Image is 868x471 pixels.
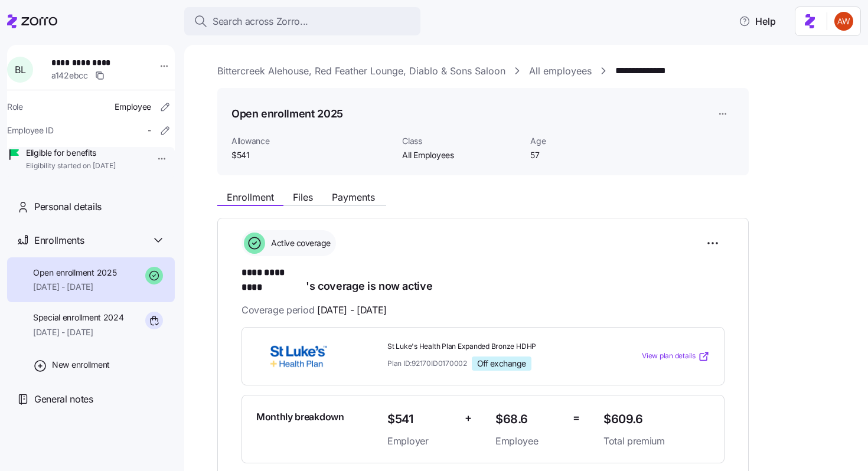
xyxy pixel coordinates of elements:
span: $541 [387,410,455,429]
span: Role [7,101,23,113]
span: View plan details [642,351,696,362]
span: General notes [34,392,93,407]
span: [DATE] - [DATE] [33,281,116,293]
span: Help [739,14,776,28]
span: Special enrollment 2024 [33,312,124,323]
span: Open enrollment 2025 [33,267,116,279]
span: Total premium [603,434,710,449]
a: All employees [529,64,592,78]
span: = [573,410,580,427]
span: [DATE] - [DATE] [317,303,387,318]
h1: Open enrollment 2025 [231,106,343,121]
span: Eligible for benefits [26,147,116,159]
span: Search across Zorro... [213,14,308,29]
span: a142ebcc [51,70,88,81]
span: [DATE] - [DATE] [33,326,124,338]
span: Coverage period [242,303,387,318]
button: Help [729,9,785,33]
span: Payments [332,192,375,202]
span: $68.6 [495,410,563,429]
span: $541 [231,149,393,161]
span: Off exchange [477,358,526,369]
span: Enrollments [34,233,84,248]
span: Class [402,135,521,147]
a: View plan details [642,351,710,362]
span: + [465,410,472,427]
span: Files [293,192,313,202]
span: St Luke's Health Plan Expanded Bronze HDHP [387,342,594,352]
span: Allowance [231,135,393,147]
span: Eligibility started on [DATE] [26,161,116,171]
span: All Employees [402,149,521,161]
span: - [148,125,151,136]
a: Bittercreek Alehouse, Red Feather Lounge, Diablo & Sons Saloon [217,64,505,78]
span: Enrollment [227,192,274,202]
span: Monthly breakdown [256,410,344,424]
h1: 's coverage is now active [242,266,725,293]
img: 3c671664b44671044fa8929adf5007c6 [834,12,853,31]
span: New enrollment [52,359,110,371]
span: Age [530,135,649,147]
span: Employer [387,434,455,449]
span: 57 [530,149,649,161]
span: Personal details [34,199,102,214]
span: $609.6 [603,410,710,429]
span: Active coverage [267,237,331,249]
img: St. Luke's Health Plan [256,343,341,370]
button: Search across Zorro... [184,7,420,35]
span: Employee [495,434,563,449]
span: Plan ID: 92170ID0170002 [387,358,467,368]
span: Employee [115,101,151,113]
span: B L [15,65,25,74]
span: Employee ID [7,125,54,136]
